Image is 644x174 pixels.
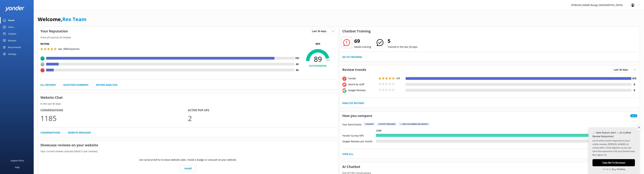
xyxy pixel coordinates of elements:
[347,88,378,92] div: Google Reviews
[180,165,196,172] a: Install
[38,141,338,150] h3: Showcase reviews on your website
[312,29,328,33] span: Last 30 days
[38,36,338,39] p: From all sources of reviews
[63,83,89,87] a: Question Summary
[377,123,397,125] div: Activity Provider
[614,68,630,72] span: Last 30 days
[40,131,60,135] a: Conversations
[354,37,371,45] h2: 69
[342,152,353,156] a: View All
[631,83,637,86] h4: 0
[38,27,70,36] h3: Your Reputation
[342,140,376,143] div: Google Reviews per month
[631,88,637,92] h4: 0
[388,37,418,45] h2: 5
[300,42,336,46] p: NPS
[40,113,188,124] p: 1185
[294,62,300,66] h4: 43
[342,101,364,105] a: Analyse Ratings
[8,37,16,44] div: Reviews
[38,15,86,23] h1: Welcome,
[62,16,86,23] a: Res Team
[139,158,237,162] p: Use social proof to increase website sales. Install a badge or carousel on your website.
[396,77,400,80] span: 4.8
[38,93,338,102] h3: Website Chat
[68,131,91,135] a: Website Messages
[8,24,14,30] div: Inbox
[347,77,378,80] div: Yonder
[5,6,24,11] img: yonder-white-logo.png
[8,44,21,51] div: Recommend
[294,68,300,72] h4: 26
[40,108,188,113] h4: Conversations
[294,56,300,60] h4: 797
[58,47,62,51] span: 4.8
[340,111,375,120] h3: How you compare
[10,157,24,164] div: Support Docs
[342,123,362,127] p: Your benchmark:
[342,55,362,59] a: Go to Training
[342,134,376,137] div: Yonder Survey NPS
[38,102,338,106] p: In the last 30 days
[376,129,382,132] p: Low
[8,51,16,57] div: Settings
[63,47,80,51] p: | 866 responses
[399,123,430,125] div: > 1000 customers per month
[388,45,418,49] p: Trained in the last 30 days
[40,42,300,46] h5: Rating
[8,30,16,37] div: Chatbot
[188,113,335,124] p: 2
[40,83,56,87] a: All Reviews
[631,77,637,80] h4: 875
[347,83,378,86] div: Heard by staff
[8,17,15,24] div: Home
[300,64,336,68] h4: OUTSTANDING
[340,65,369,74] h3: Review trends
[15,164,20,171] div: Help
[340,27,373,36] h3: Chatbot Training
[340,162,363,171] h3: AI Chatbot
[96,83,117,87] a: Rating Analysis
[630,114,637,117] span: New
[38,150,338,153] p: Your current review carousel (latest 5 star reviews)
[188,108,335,113] h4: Active Pop-ups
[354,45,371,49] p: Needs training
[300,55,336,63] span: 89
[364,123,375,125] div: Tourism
